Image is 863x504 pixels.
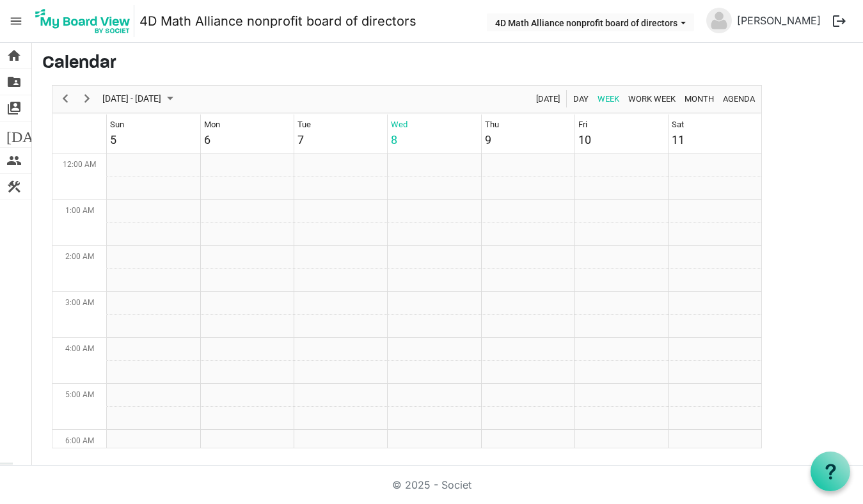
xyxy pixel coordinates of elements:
[65,436,94,445] span: 6:00 AM
[596,91,621,107] span: Week
[42,53,853,75] h3: Calendar
[572,91,590,107] span: Day
[683,91,715,107] span: Month
[578,131,591,148] div: 10
[204,131,210,148] div: 6
[485,118,499,131] div: Thu
[4,9,28,33] span: menu
[721,91,757,107] button: Agenda
[63,160,96,169] span: 12:00 AM
[596,91,622,107] button: Week
[6,69,22,95] span: folder_shared
[534,91,562,107] button: Today
[98,86,181,113] div: October 05 - 11, 2025
[826,8,853,35] button: logout
[722,91,756,107] span: Agenda
[297,118,311,131] div: Tue
[110,131,116,148] div: 5
[204,118,220,131] div: Mon
[65,298,94,307] span: 3:00 AM
[706,8,732,33] img: no-profile-picture.svg
[101,91,162,107] span: [DATE] - [DATE]
[6,174,22,200] span: construction
[6,95,22,121] span: switch_account
[391,131,397,148] div: 8
[139,8,416,34] a: 4D Math Alliance nonprofit board of directors
[672,118,684,131] div: Sat
[110,118,124,131] div: Sun
[391,118,408,131] div: Wed
[732,8,826,33] a: [PERSON_NAME]
[6,122,56,147] span: [DATE]
[31,5,134,37] img: My Board View Logo
[672,131,685,148] div: 11
[683,91,717,107] button: Month
[485,131,491,148] div: 9
[6,43,22,68] span: home
[578,118,587,131] div: Fri
[31,5,139,37] a: My Board View Logo
[571,91,591,107] button: Day
[57,91,74,107] button: Previous
[487,13,694,31] button: 4D Math Alliance nonprofit board of directors dropdownbutton
[100,91,179,107] button: October 2025
[6,148,22,173] span: people
[535,91,561,107] span: [DATE]
[65,206,94,215] span: 1:00 AM
[76,86,98,113] div: next period
[65,390,94,399] span: 5:00 AM
[65,252,94,261] span: 2:00 AM
[65,344,94,353] span: 4:00 AM
[54,86,76,113] div: previous period
[627,91,677,107] span: Work Week
[392,478,471,491] a: © 2025 - Societ
[297,131,304,148] div: 7
[626,91,678,107] button: Work Week
[52,85,762,448] div: Week of October 8, 2025
[79,91,96,107] button: Next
